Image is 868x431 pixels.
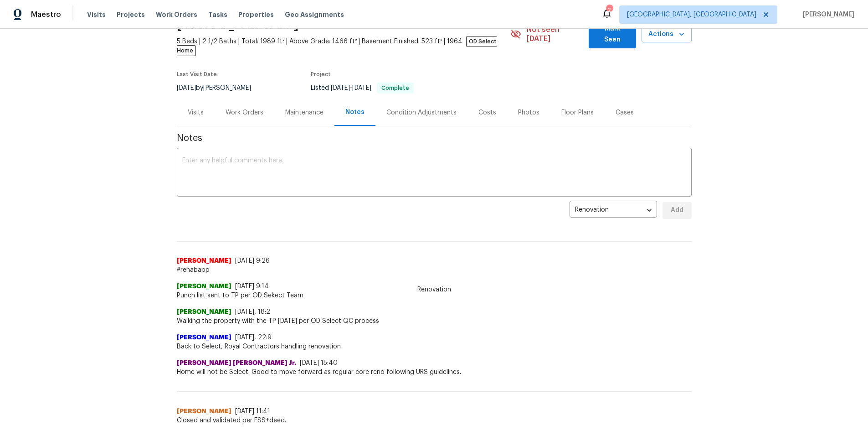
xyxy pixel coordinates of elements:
[285,108,324,117] div: Maintenance
[177,21,298,30] h2: [STREET_ADDRESS]
[235,283,269,290] span: [DATE] 9:14
[616,108,634,117] div: Cases
[31,10,61,19] span: Maestro
[412,285,457,294] span: Renovation
[177,37,511,55] span: 5 Beds | 2 1/2 Baths | Total: 1989 ft² | Above Grade: 1466 ft² | Basement Finished: 523 ft² | 1964
[188,108,204,117] div: Visits
[352,85,371,91] span: [DATE]
[570,199,657,222] div: Renovation
[649,29,684,40] span: Actions
[331,85,371,91] span: -
[177,72,217,77] span: Last Visit Date
[386,108,457,117] div: Condition Adjustments
[627,10,756,19] span: [GEOGRAPHIC_DATA], [GEOGRAPHIC_DATA]
[177,368,692,377] span: Home will not be Select. Good to move forward as regular core reno following URS guidelines.
[156,10,197,19] span: Work Orders
[226,108,263,117] div: Work Orders
[300,360,338,366] span: [DATE] 15:40
[177,291,692,300] span: Punch list sent to TP per OD Sekect Team
[235,309,270,315] span: [DATE], 18:2
[331,85,350,91] span: [DATE]
[378,85,413,91] span: Complete
[561,108,594,117] div: Floor Plans
[311,72,331,77] span: Project
[235,334,272,341] span: [DATE], 22:9
[518,108,539,117] div: Photos
[177,407,231,416] span: [PERSON_NAME]
[527,25,583,43] span: Not seen [DATE]
[311,85,414,91] span: Listed
[177,36,497,56] span: OD Select Home
[177,265,692,275] span: #rehabapp
[478,108,496,117] div: Costs
[177,85,196,91] span: [DATE]
[345,108,365,117] div: Notes
[238,10,274,19] span: Properties
[177,342,692,351] span: Back to Select, Royal Contractors handling renovation
[177,317,692,326] span: Walking the property with the TP [DATE] per OD Select QC process
[235,258,270,264] span: [DATE] 9:26
[642,26,691,43] button: Actions
[87,10,106,19] span: Visits
[799,10,854,19] span: [PERSON_NAME]
[177,83,262,93] div: by [PERSON_NAME]
[285,10,344,19] span: Geo Assignments
[177,307,231,317] span: [PERSON_NAME]
[606,5,612,15] div: 2
[589,21,636,48] button: Mark Seen
[177,256,231,265] span: [PERSON_NAME]
[208,11,227,18] span: Tasks
[235,408,270,415] span: [DATE] 11:41
[117,10,145,19] span: Projects
[177,416,692,425] span: Closed and validated per FSS+deed.
[177,333,231,342] span: [PERSON_NAME]
[177,134,692,143] span: Notes
[177,358,296,368] span: [PERSON_NAME] [PERSON_NAME] Jr.
[596,23,629,46] span: Mark Seen
[177,282,231,291] span: [PERSON_NAME]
